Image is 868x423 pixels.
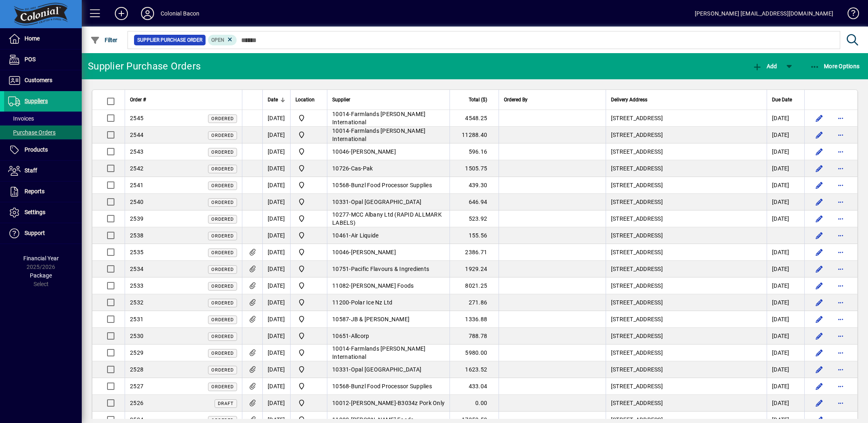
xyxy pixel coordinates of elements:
[262,177,290,194] td: [DATE]
[813,112,826,125] button: Edit
[130,266,143,272] span: 2534
[25,146,48,153] span: Products
[834,112,847,125] button: More options
[606,227,767,244] td: [STREET_ADDRESS]
[211,367,234,373] span: Ordered
[332,316,349,322] span: 10587
[108,6,134,21] button: Add
[327,210,450,227] td: -
[327,143,450,160] td: -
[211,133,234,138] span: Ordered
[332,128,425,142] span: Farmlands [PERSON_NAME] International
[295,163,322,173] span: Colonial Bacon
[137,36,202,44] span: Supplier Purchase Order
[208,35,237,45] mat-chip: Completion Status: Open
[4,181,82,202] a: Reports
[88,33,120,47] button: Filter
[504,95,528,104] span: Ordered By
[4,140,82,160] a: Products
[211,166,234,172] span: Ordered
[834,329,847,342] button: More options
[327,177,450,194] td: -
[130,232,143,239] span: 2538
[450,395,499,412] td: 0.00
[450,110,499,127] td: 4548.25
[450,210,499,227] td: 523.92
[211,217,234,222] span: Ordered
[211,351,234,356] span: Ordered
[332,95,350,104] span: Supplier
[262,361,290,378] td: [DATE]
[327,294,450,311] td: -
[813,396,826,410] button: Edit
[767,345,804,361] td: [DATE]
[211,384,234,389] span: Ordered
[351,416,414,423] span: [PERSON_NAME] Foods
[332,232,349,239] span: 10461
[130,333,143,339] span: 2530
[813,179,826,192] button: Edit
[351,266,430,272] span: Pacific Flavours & Ingredients
[130,132,143,138] span: 2544
[450,345,499,361] td: 5980.00
[750,59,779,74] button: Add
[767,311,804,328] td: [DATE]
[23,255,59,262] span: Financial Year
[211,300,234,306] span: Ordered
[295,247,322,257] span: Colonial Bacon
[813,195,826,208] button: Edit
[262,395,290,412] td: [DATE]
[211,334,234,339] span: Ordered
[450,227,499,244] td: 155.56
[450,244,499,261] td: 2386.71
[130,95,237,104] div: Order #
[450,278,499,294] td: 8021.25
[767,143,804,160] td: [DATE]
[332,199,349,205] span: 10331
[813,229,826,242] button: Edit
[295,147,322,157] span: Colonial Bacon
[695,7,833,20] div: [PERSON_NAME] [EMAIL_ADDRESS][DOMAIN_NAME]
[295,398,322,408] span: Colonial Bacon
[808,59,862,74] button: More Options
[606,160,767,177] td: [STREET_ADDRESS]
[161,7,199,20] div: Colonial Bacon
[351,282,414,289] span: [PERSON_NAME] Foods
[834,380,847,393] button: More options
[4,202,82,223] a: Settings
[88,60,201,73] div: Supplier Purchase Orders
[295,113,322,123] span: Colonial Bacon
[772,95,799,104] div: Due Date
[834,296,847,309] button: More options
[351,366,422,373] span: Opal [GEOGRAPHIC_DATA]
[130,115,143,121] span: 2545
[25,77,52,83] span: Customers
[327,345,450,361] td: -
[211,183,234,188] span: Ordered
[351,316,410,322] span: JB & [PERSON_NAME]
[450,328,499,345] td: 788.78
[134,6,161,21] button: Profile
[262,143,290,160] td: [DATE]
[351,400,445,406] span: [PERSON_NAME]-B3034z Pork Only
[25,98,48,104] span: Suppliers
[332,266,349,272] span: 10751
[813,329,826,342] button: Edit
[332,111,349,117] span: 10014
[130,249,143,255] span: 2535
[295,197,322,207] span: Colonial Bacon
[606,244,767,261] td: [STREET_ADDRESS]
[130,349,143,356] span: 2529
[130,95,146,104] span: Order #
[218,401,234,406] span: Draft
[834,262,847,275] button: More options
[606,328,767,345] td: [STREET_ADDRESS]
[262,227,290,244] td: [DATE]
[450,294,499,311] td: 271.86
[767,127,804,143] td: [DATE]
[450,311,499,328] td: 1336.88
[332,383,349,389] span: 10568
[327,261,450,278] td: -
[211,233,234,239] span: Ordered
[130,182,143,188] span: 2541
